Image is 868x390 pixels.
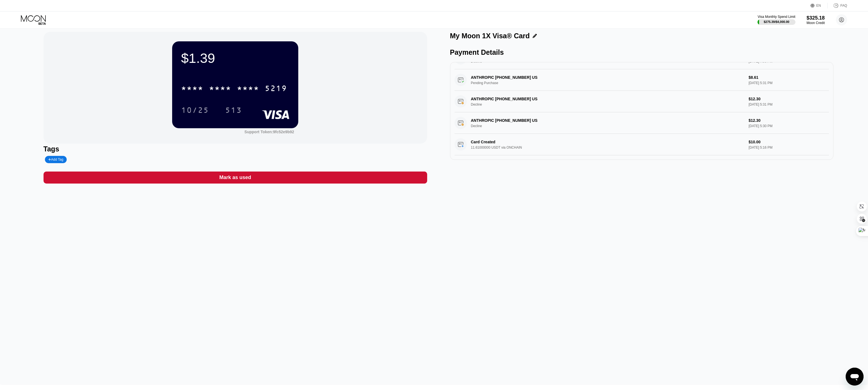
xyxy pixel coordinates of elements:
[758,15,795,25] div: Visa Monthly Spend Limit$275.39/$4,000.00
[48,158,63,161] div: Add Tag
[450,32,530,40] div: My Moon 1X Visa® Card
[225,106,242,115] div: 513
[840,4,847,8] div: FAQ
[816,4,821,8] div: EN
[807,15,825,25] div: $325.18Moon Credit
[44,172,427,184] div: Mark as used
[221,103,246,117] div: 513
[219,174,251,181] div: Mark as used
[764,20,789,23] div: $275.39 / $4,000.00
[45,156,67,163] div: Add Tag
[811,3,828,8] div: EN
[807,15,825,21] div: $325.18
[244,130,294,134] div: Support Token:9fc52e9b92
[450,48,834,56] div: Payment Details
[181,50,289,66] div: $1.39
[265,85,287,94] div: 5219
[846,368,864,386] iframe: Кнопка запуска окна обмена сообщениями
[828,3,847,8] div: FAQ
[44,145,427,153] div: Tags
[758,15,795,19] div: Visa Monthly Spend Limit
[807,21,825,25] div: Moon Credit
[181,106,209,115] div: 10/25
[244,130,294,134] div: Support Token: 9fc52e9b92
[177,103,213,117] div: 10/25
